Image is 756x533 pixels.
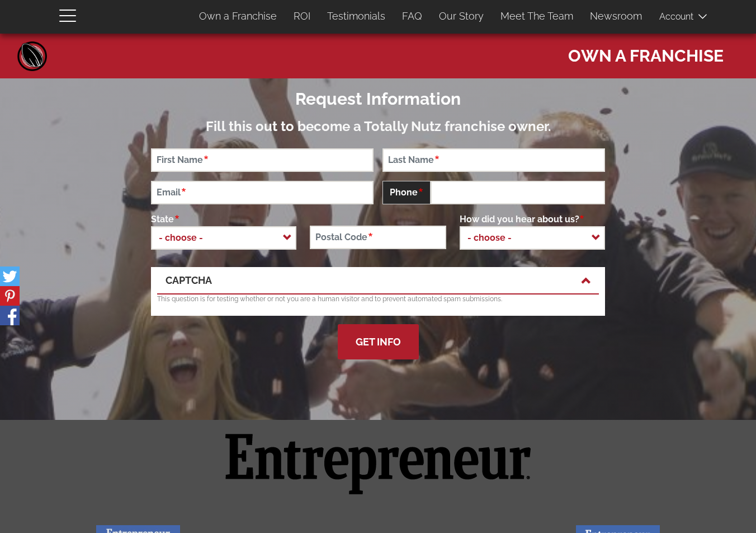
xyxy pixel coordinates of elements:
[157,294,598,304] p: This question is for testing whether or not you are a human visitor and to prevent automated spam...
[191,4,285,28] a: Own a Franchise
[394,4,431,28] a: FAQ
[382,148,605,172] input: Last Name
[338,324,419,359] button: Get Info
[285,4,319,28] a: ROI
[460,214,585,225] span: How did you hear about us?
[151,181,374,204] input: Email
[16,39,49,73] a: Home
[151,148,374,172] input: First Name
[382,181,431,204] span: Phone
[568,39,724,67] span: Own a Franchise
[582,4,650,28] a: Newsroom
[492,4,582,28] a: Meet The Team
[151,214,179,225] span: State
[151,90,604,108] h2: Request Information
[319,4,394,28] a: Testimonials
[151,119,604,134] h3: Fill this out to become a Totally Nutz franchise owner.
[217,403,539,525] img: Entrepreneur Magazine Logo
[310,226,446,249] input: Postal Code
[431,4,492,28] a: Our Story
[166,273,590,288] a: CAPTCHA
